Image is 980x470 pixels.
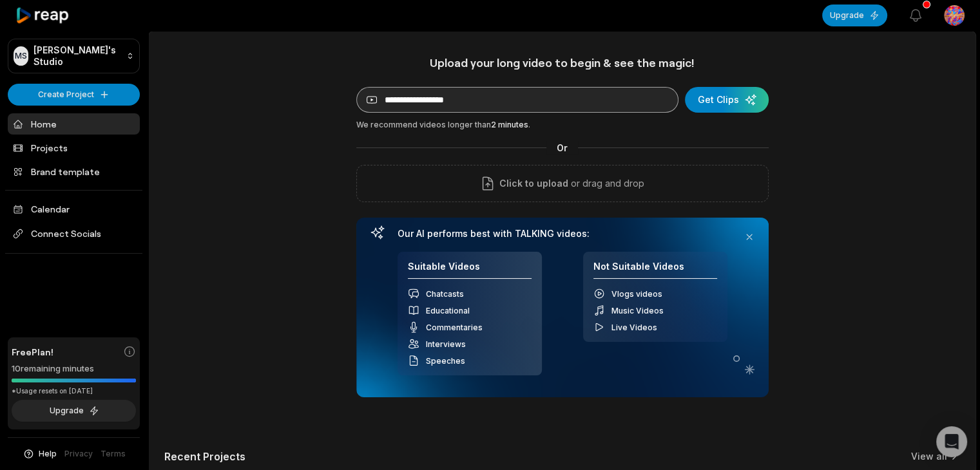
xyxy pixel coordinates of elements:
a: Projects [8,137,140,158]
span: Educational [426,306,470,315]
div: *Usage resets on [DATE] [12,386,136,396]
div: Open Intercom Messenger [936,426,967,457]
h1: Upload your long video to begin & see the magic! [356,55,769,70]
h2: Recent Projects [164,450,245,463]
span: Live Videos [611,323,657,332]
button: Upgrade [12,400,136,422]
p: or drag and drop [568,176,644,191]
span: Connect Socials [8,222,140,245]
a: Terms [101,448,126,460]
span: Commentaries [426,323,483,332]
span: Interviews [426,339,466,349]
button: Upgrade [822,5,887,26]
h3: Our AI performs best with TALKING videos: [398,228,727,240]
span: Click to upload [499,176,568,191]
span: Or [546,141,578,155]
a: Home [8,113,140,135]
a: Privacy [64,448,93,460]
h4: Not Suitable Videos [593,261,717,279]
button: Help [23,448,57,460]
span: Chatcasts [426,289,464,299]
span: 2 minutes [491,120,528,129]
span: Help [39,448,57,460]
div: We recommend videos longer than . [356,119,769,131]
span: Free Plan! [12,345,53,359]
a: View all [911,450,947,463]
a: Brand template [8,161,140,182]
button: Create Project [8,84,140,106]
h4: Suitable Videos [408,261,532,279]
a: Calendar [8,198,140,220]
button: Get Clips [685,87,769,113]
span: Vlogs videos [611,289,662,299]
div: MS [14,46,28,66]
div: 10 remaining minutes [12,362,136,375]
span: Speeches [426,356,465,366]
p: [PERSON_NAME]'s Studio [34,44,121,68]
span: Music Videos [611,306,664,315]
